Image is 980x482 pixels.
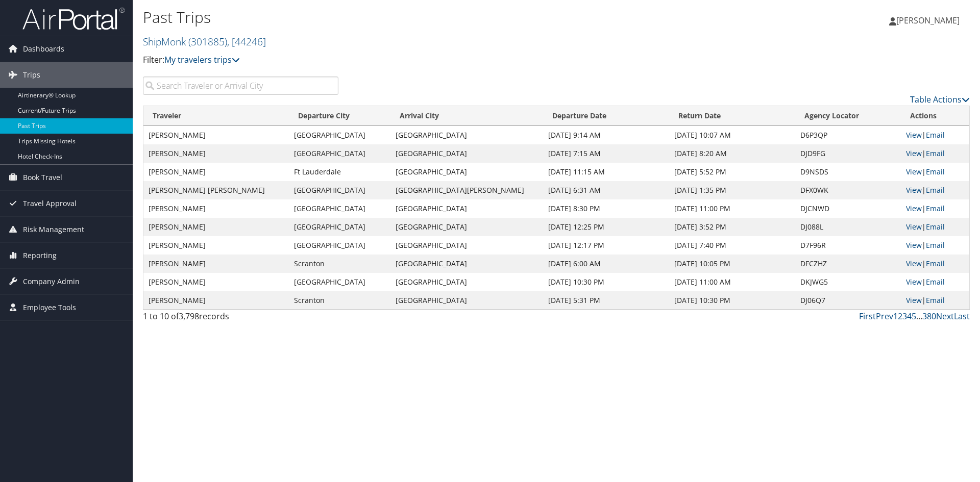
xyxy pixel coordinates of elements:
[669,199,795,218] td: [DATE] 11:00 PM
[912,311,916,322] a: 5
[543,255,669,273] td: [DATE] 6:00 AM
[795,163,901,181] td: D9NSDS
[795,199,901,218] td: DJCNWD
[901,255,969,273] td: |
[901,106,969,126] th: Actions
[901,163,969,181] td: |
[143,35,266,48] a: ShipMonk
[669,291,795,310] td: [DATE] 10:30 PM
[23,165,62,190] span: Book Travel
[143,255,289,273] td: [PERSON_NAME]
[926,148,945,158] a: Email
[390,126,543,144] td: [GEOGRAPHIC_DATA]
[289,291,390,310] td: Scranton
[143,236,289,255] td: [PERSON_NAME]
[936,311,954,322] a: Next
[795,181,901,199] td: DFX0WK
[164,54,240,65] a: My travelers trips
[669,126,795,144] td: [DATE] 10:07 AM
[906,222,922,232] a: View
[143,77,338,95] input: Search Traveler or Arrival City
[901,144,969,163] td: |
[143,273,289,291] td: [PERSON_NAME]
[543,144,669,163] td: [DATE] 7:15 AM
[669,236,795,255] td: [DATE] 7:40 PM
[795,291,901,310] td: DJ06Q7
[543,273,669,291] td: [DATE] 10:30 PM
[906,240,922,250] a: View
[543,199,669,218] td: [DATE] 8:30 PM
[901,218,969,236] td: |
[289,106,390,126] th: Departure City: activate to sort column ascending
[543,106,669,126] th: Departure Date: activate to sort column ascending
[795,126,901,144] td: D6P3QP
[390,199,543,218] td: [GEOGRAPHIC_DATA]
[916,311,922,322] span: …
[795,273,901,291] td: DKJWG5
[922,311,936,322] a: 380
[901,181,969,199] td: |
[901,291,969,310] td: |
[289,255,390,273] td: Scranton
[289,218,390,236] td: [GEOGRAPHIC_DATA]
[289,126,390,144] td: [GEOGRAPHIC_DATA]
[896,15,960,26] span: [PERSON_NAME]
[289,181,390,199] td: [GEOGRAPHIC_DATA]
[143,181,289,199] td: [PERSON_NAME] [PERSON_NAME]
[143,126,289,144] td: [PERSON_NAME]
[954,311,970,322] a: Last
[22,7,125,31] img: airportal-logo.png
[901,273,969,291] td: |
[543,163,669,181] td: [DATE] 11:15 AM
[795,144,901,163] td: DJD9FG
[23,36,64,62] span: Dashboards
[901,236,969,255] td: |
[889,5,970,36] a: [PERSON_NAME]
[926,259,945,268] a: Email
[906,259,922,268] a: View
[669,144,795,163] td: [DATE] 8:20 AM
[543,218,669,236] td: [DATE] 12:25 PM
[926,204,945,213] a: Email
[227,35,266,48] span: , [ 44246 ]
[669,106,795,126] th: Return Date: activate to sort column ascending
[23,217,84,242] span: Risk Management
[23,295,76,320] span: Employee Tools
[907,311,912,322] a: 4
[390,163,543,181] td: [GEOGRAPHIC_DATA]
[289,163,390,181] td: Ft Lauderdale
[390,181,543,199] td: [GEOGRAPHIC_DATA][PERSON_NAME]
[23,269,80,294] span: Company Admin
[390,255,543,273] td: [GEOGRAPHIC_DATA]
[23,243,57,268] span: Reporting
[289,273,390,291] td: [GEOGRAPHIC_DATA]
[898,311,902,322] a: 2
[926,295,945,305] a: Email
[390,144,543,163] td: [GEOGRAPHIC_DATA]
[795,236,901,255] td: D7F96R
[23,191,77,216] span: Travel Approval
[543,236,669,255] td: [DATE] 12:17 PM
[926,130,945,140] a: Email
[390,273,543,291] td: [GEOGRAPHIC_DATA]
[906,130,922,140] a: View
[289,236,390,255] td: [GEOGRAPHIC_DATA]
[902,311,907,322] a: 3
[901,199,969,218] td: |
[143,106,289,126] th: Traveler: activate to sort column ascending
[795,218,901,236] td: DJ088L
[143,291,289,310] td: [PERSON_NAME]
[143,310,338,327] div: 1 to 10 of records
[795,255,901,273] td: DFCZHZ
[143,54,694,67] p: Filter:
[143,218,289,236] td: [PERSON_NAME]
[926,240,945,250] a: Email
[669,255,795,273] td: [DATE] 10:05 PM
[926,185,945,195] a: Email
[23,62,40,88] span: Trips
[876,311,893,322] a: Prev
[669,163,795,181] td: [DATE] 5:52 PM
[669,181,795,199] td: [DATE] 1:35 PM
[390,291,543,310] td: [GEOGRAPHIC_DATA]
[543,181,669,199] td: [DATE] 6:31 AM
